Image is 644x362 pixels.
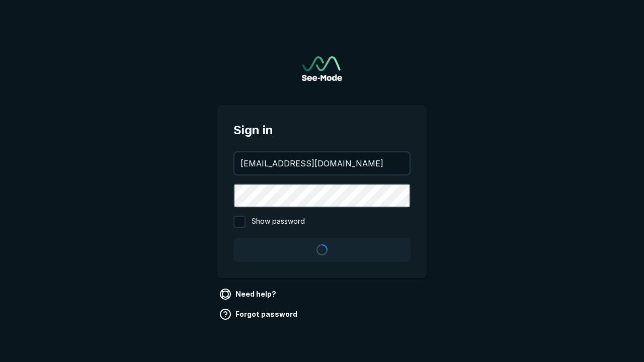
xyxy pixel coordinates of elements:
span: Show password [252,216,305,228]
a: Forgot password [217,306,301,322]
img: See-Mode Logo [302,56,342,81]
input: your@email.com [234,152,410,174]
span: Sign in [233,121,411,139]
a: Need help? [217,286,280,302]
a: Go to sign in [302,56,342,81]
